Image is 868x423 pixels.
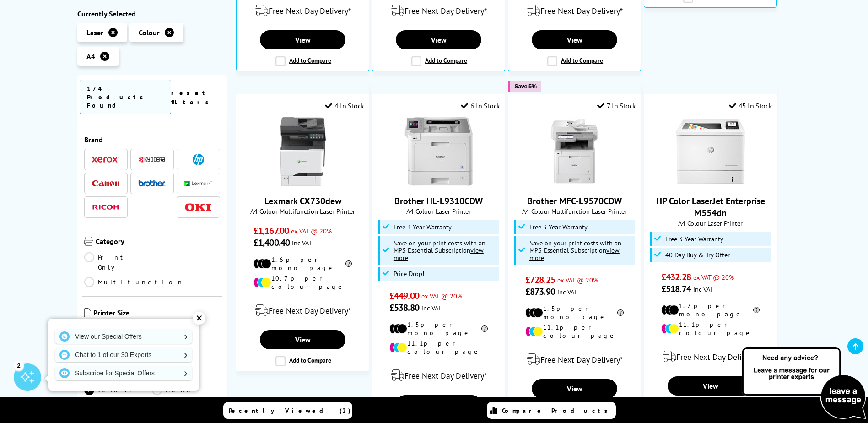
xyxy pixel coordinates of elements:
span: £449.00 [389,290,419,302]
li: 1.6p per mono page [253,255,352,272]
div: 2 [14,360,24,370]
span: Printer Size [93,308,221,319]
span: A4 Colour Laser Printer [377,207,500,216]
li: 11.1p per colour page [525,323,624,340]
div: modal_delivery [649,344,772,369]
img: Xerox [92,157,119,163]
a: Multifunction [84,277,184,287]
span: Save on your print costs with an MPS Essential Subscription [394,239,485,262]
div: modal_delivery [513,347,636,372]
button: Save 5% [508,81,541,92]
div: 7 In Stock [597,101,636,110]
div: modal_delivery [377,363,500,388]
span: £1,400.40 [253,237,290,249]
img: Lexmark CX730dew [269,117,337,186]
a: Lexmark CX730dew [264,195,341,207]
span: 40 Day Buy & Try Offer [665,251,730,259]
a: Brother MFC-L9570CDW [527,195,622,207]
li: 1.7p per mono page [661,302,760,318]
div: modal_delivery [241,298,364,323]
a: Ricoh [92,201,119,213]
span: £538.80 [389,302,419,314]
a: View [532,379,617,398]
img: Printer Size [84,308,91,317]
a: View [668,376,753,396]
img: Kyocera [138,156,166,163]
a: Lexmark CX730dew [269,179,337,188]
u: view more [529,246,620,262]
span: Laser [86,28,103,37]
a: View [396,30,481,49]
label: Add to Compare [275,56,331,66]
span: inc VAT [292,239,312,247]
span: Compare Products [502,407,613,415]
span: ex VAT @ 20% [693,273,734,282]
li: 1.5p per mono page [525,304,624,321]
a: View [260,30,345,49]
label: Add to Compare [547,56,603,66]
a: Recently Viewed (2) [223,402,352,419]
span: Category [96,237,221,248]
span: £432.28 [661,271,691,283]
img: Brother HL-L9310CDW [404,117,473,186]
a: Print Only [84,252,152,272]
a: View our Special Offers [55,329,192,344]
a: Subscribe for Special Offers [55,366,192,380]
u: view more [394,246,484,262]
span: ex VAT @ 20% [557,276,598,284]
a: Brother HL-L9310CDW [394,195,483,207]
span: inc VAT [421,304,442,312]
a: View [260,330,345,349]
a: Lexmark [184,178,212,189]
a: Kyocera [138,154,166,165]
a: Compare Products [487,402,616,419]
a: Brother MFC-L9570CDW [540,179,609,188]
img: HP Color LaserJet Enterprise M554dn [676,117,745,186]
a: View [532,30,617,49]
img: Category [84,237,93,246]
div: 6 In Stock [461,101,500,110]
img: Lexmark [184,181,212,186]
a: Canon [92,178,119,189]
span: Free 3 Year Warranty [665,235,723,243]
div: ✕ [193,312,205,325]
img: Brother MFC-L9570CDW [540,117,609,186]
span: Save on your print costs with an MPS Essential Subscription [529,239,621,262]
div: Currently Selected [77,9,227,18]
span: Price Drop! [394,270,424,277]
div: 4 In Stock [325,101,364,110]
span: £873.90 [525,286,555,298]
span: A4 Colour Laser Printer [649,219,772,228]
li: 11.1p per colour page [661,320,760,337]
a: OKI [184,201,212,213]
span: Recently Viewed (2) [229,407,351,415]
label: Add to Compare [275,356,331,366]
span: Brand [84,135,221,144]
span: £1,167.00 [253,225,289,237]
span: inc VAT [557,287,577,296]
a: View [396,395,481,414]
span: £518.74 [661,283,691,295]
span: A4 [86,52,95,61]
span: Colour [139,28,160,37]
img: Open Live Chat window [740,346,868,421]
a: HP Color LaserJet Enterprise M554dn [656,195,765,219]
a: HP Color LaserJet Enterprise M554dn [676,179,745,188]
span: Save 5% [514,83,536,90]
li: 11.1p per colour page [389,339,488,356]
span: ex VAT @ 20% [291,227,332,235]
a: Brother [138,178,166,189]
a: reset filters [171,89,214,106]
span: Free 3 Year Warranty [529,223,588,231]
img: Canon [92,180,119,186]
a: Brother HL-L9310CDW [404,179,473,188]
label: Add to Compare [411,56,467,66]
img: OKI [184,203,212,211]
a: Xerox [92,154,119,165]
span: £728.25 [525,274,555,286]
a: Chat to 1 of our 30 Experts [55,347,192,362]
span: 174 Products Found [80,80,171,114]
span: A4 Colour Multifunction Laser Printer [241,207,364,216]
span: Free 3 Year Warranty [394,223,452,231]
img: Brother [138,180,166,186]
